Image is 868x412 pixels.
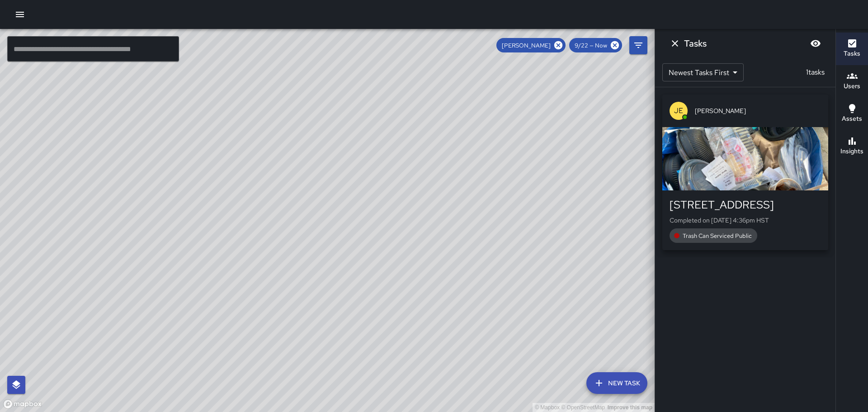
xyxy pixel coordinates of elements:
[836,65,868,98] button: Users
[670,216,821,225] p: Completed on [DATE] 4:36pm HST
[586,372,647,394] button: New Task
[569,42,613,49] span: 9/22 — Now
[844,49,860,59] h6: Tasks
[807,34,825,52] button: Blur
[674,105,683,116] p: JE
[836,98,868,130] button: Assets
[629,36,647,54] button: Filters
[662,63,744,81] div: Newest Tasks First
[684,36,707,51] h6: Tasks
[496,38,566,52] div: [PERSON_NAME]
[677,232,757,240] span: Trash Can Serviced Public
[695,106,821,115] span: [PERSON_NAME]
[842,114,862,124] h6: Assets
[802,67,828,78] p: 1 tasks
[666,34,684,52] button: Dismiss
[670,198,821,212] div: [STREET_ADDRESS]
[496,42,556,49] span: [PERSON_NAME]
[836,130,868,163] button: Insights
[836,33,868,65] button: Tasks
[840,147,863,156] h6: Insights
[569,38,622,52] div: 9/22 — Now
[844,81,860,91] h6: Users
[662,95,828,250] button: JE[PERSON_NAME][STREET_ADDRESS]Completed on [DATE] 4:36pm HSTTrash Can Serviced Public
